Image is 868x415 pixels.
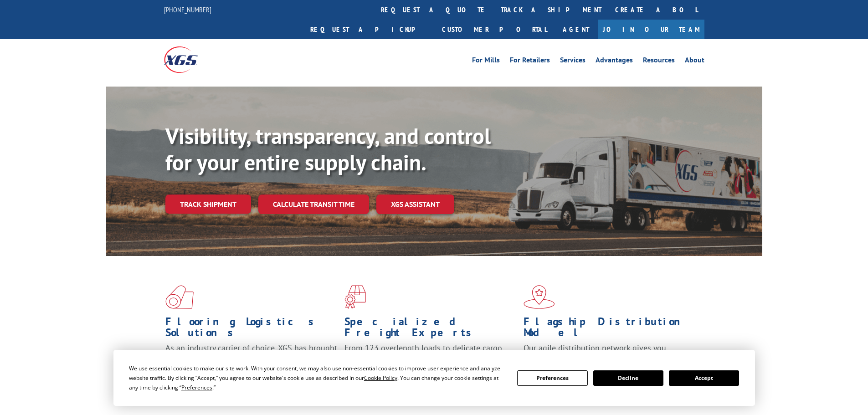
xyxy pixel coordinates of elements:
[165,316,338,343] h1: Flooring Logistics Solutions
[258,195,369,214] a: Calculate transit time
[643,56,675,67] a: Resources
[165,285,194,309] img: xgs-icon-total-supply-chain-intelligence-red
[510,56,550,67] a: For Retailers
[517,370,587,386] button: Preferences
[554,20,598,39] a: Agent
[165,122,491,176] b: Visibility, transparency, and control for your entire supply chain.
[593,370,663,386] button: Decline
[376,195,454,214] a: XGS ASSISTANT
[524,343,691,364] span: Our agile distribution network gives you nationwide inventory management on demand.
[685,56,704,67] a: About
[344,316,517,343] h1: Specialized Freight Experts
[596,56,633,67] a: Advantages
[344,285,366,309] img: xgs-icon-focused-on-flooring-red
[560,56,586,67] a: Services
[669,370,739,386] button: Accept
[524,316,696,343] h1: Flagship Distribution Model
[344,343,517,383] p: From 123 overlength loads to delicate cargo, our experienced staff knows the best way to move you...
[303,20,435,39] a: Request a pickup
[598,20,704,39] a: Join Our Team
[435,20,554,39] a: Customer Portal
[165,195,251,214] a: Track shipment
[129,364,506,392] div: We use essential cookies to make our site work. With your consent, we may also use non-essential ...
[165,343,337,375] span: As an industry carrier of choice, XGS has brought innovation and dedication to flooring logistics...
[113,350,755,406] div: Cookie Consent Prompt
[181,384,212,391] span: Preferences
[164,5,211,14] a: [PHONE_NUMBER]
[472,56,500,67] a: For Mills
[364,374,397,382] span: Cookie Policy
[524,285,555,309] img: xgs-icon-flagship-distribution-model-red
